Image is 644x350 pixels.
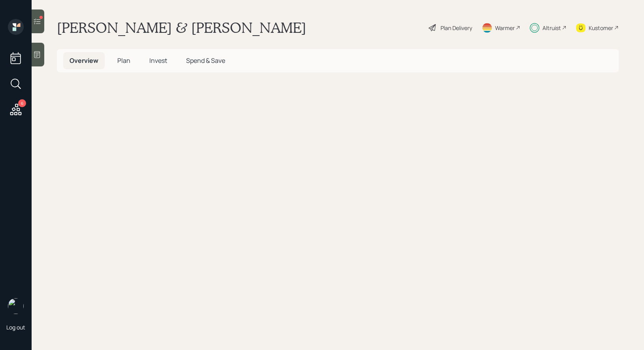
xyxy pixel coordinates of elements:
[57,19,306,36] h1: [PERSON_NAME] & [PERSON_NAME]
[8,298,24,314] img: treva-nostdahl-headshot.png
[117,56,130,65] span: Plan
[149,56,167,65] span: Invest
[441,24,472,32] div: Plan Delivery
[70,56,98,65] span: Overview
[186,56,225,65] span: Spend & Save
[495,24,515,32] div: Warmer
[6,324,25,331] div: Log out
[18,99,26,107] div: 6
[589,24,613,32] div: Kustomer
[542,24,561,32] div: Altruist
